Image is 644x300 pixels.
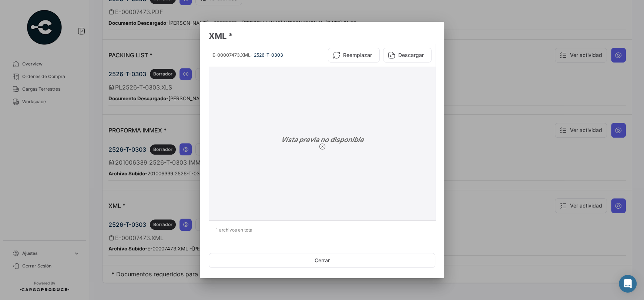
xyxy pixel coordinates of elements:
div: Vista previa no disponible [212,69,433,217]
span: E-00007473.XML [212,52,251,58]
h3: XML * [209,31,435,41]
button: Descargar [383,48,432,63]
button: Cerrar [209,253,435,268]
button: Reemplazar [328,48,380,63]
div: Abrir Intercom Messenger [619,275,637,293]
span: - 2526-T-0303 [251,52,283,58]
div: 1 archivos en total [209,221,435,239]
